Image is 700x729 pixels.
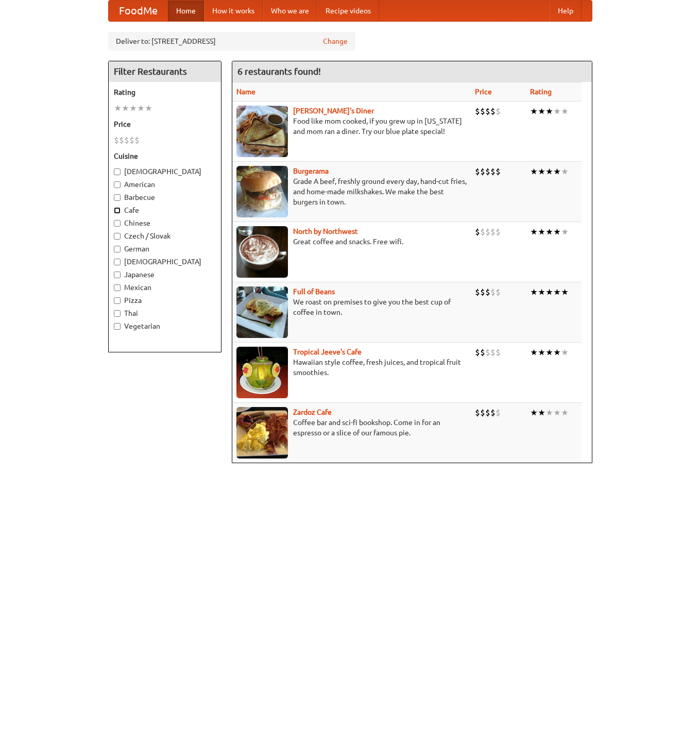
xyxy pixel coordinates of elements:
[114,321,216,331] label: Vegetarian
[204,1,263,21] a: How it works
[545,407,553,418] li: ★
[114,284,121,291] input: Mexican
[475,407,480,418] li: $
[114,134,119,146] li: $
[114,323,121,330] input: Vegetarian
[317,1,379,21] a: Recipe videos
[475,347,480,358] li: $
[475,286,480,298] li: $
[480,166,485,177] li: $
[485,407,490,418] li: $
[109,1,168,21] a: FoodMe
[114,308,216,318] label: Thai
[550,1,582,21] a: Help
[236,417,467,438] p: Coffee bar and sci-fi bookshop. Come in for an espresso or a slice of our famous pie.
[490,226,496,238] li: $
[114,192,216,202] label: Barbecue
[114,269,216,280] label: Japanese
[530,106,538,117] li: ★
[538,106,545,117] li: ★
[293,348,362,356] a: Tropical Jeeve's Cafe
[114,179,216,190] label: American
[114,168,121,175] input: [DEMOGRAPHIC_DATA]
[485,286,490,298] li: $
[114,194,121,201] input: Barbecue
[561,286,569,298] li: ★
[236,176,467,207] p: Grade A beef, freshly ground every day, hand-cut fries, and home-made milkshakes. We make the bes...
[490,286,496,298] li: $
[293,167,329,175] a: Burgerama
[114,244,216,254] label: German
[496,166,501,177] li: $
[124,134,129,146] li: $
[114,282,216,293] label: Mexican
[538,407,545,418] li: ★
[114,231,216,241] label: Czech / Slovak
[561,106,569,117] li: ★
[236,407,288,459] img: zardoz.jpg
[236,236,467,247] p: Great coffee and snacks. Free wifi.
[561,347,569,358] li: ★
[114,151,216,161] h5: Cuisine
[475,226,480,238] li: $
[137,103,145,114] li: ★
[114,119,216,129] h5: Price
[480,286,485,298] li: $
[114,103,122,114] li: ★
[114,310,121,317] input: Thai
[475,88,492,96] a: Price
[496,226,501,238] li: $
[485,166,490,177] li: $
[490,407,496,418] li: $
[496,106,501,117] li: $
[538,226,545,238] li: ★
[236,166,288,217] img: burgerama.jpg
[119,134,124,146] li: $
[168,1,204,21] a: Home
[553,106,561,117] li: ★
[561,407,569,418] li: ★
[236,106,288,157] img: sallys.jpg
[490,166,496,177] li: $
[561,166,569,177] li: ★
[480,106,485,117] li: $
[553,226,561,238] li: ★
[496,407,501,418] li: $
[553,407,561,418] li: ★
[114,272,121,278] input: Japanese
[237,66,321,76] ng-pluralize: 6 restaurants found!
[114,297,121,304] input: Pizza
[496,286,501,298] li: $
[114,181,121,188] input: American
[293,107,374,115] a: [PERSON_NAME]'s Diner
[114,220,121,227] input: Chinese
[129,134,134,146] li: $
[114,233,121,240] input: Czech / Slovak
[530,347,538,358] li: ★
[293,227,358,235] a: North by Northwest
[561,226,569,238] li: ★
[530,226,538,238] li: ★
[530,286,538,298] li: ★
[480,407,485,418] li: $
[114,87,216,97] h5: Rating
[114,166,216,177] label: [DEMOGRAPHIC_DATA]
[545,106,553,117] li: ★
[114,257,216,267] label: [DEMOGRAPHIC_DATA]
[323,36,348,46] a: Change
[293,287,335,296] a: Full of Beans
[293,408,332,416] a: Zardoz Cafe
[236,88,255,96] a: Name
[480,347,485,358] li: $
[122,103,129,114] li: ★
[538,286,545,298] li: ★
[134,134,140,146] li: $
[236,357,467,378] p: Hawaiian style coffee, fresh juices, and tropical fruit smoothies.
[490,347,496,358] li: $
[545,347,553,358] li: ★
[545,286,553,298] li: ★
[545,226,553,238] li: ★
